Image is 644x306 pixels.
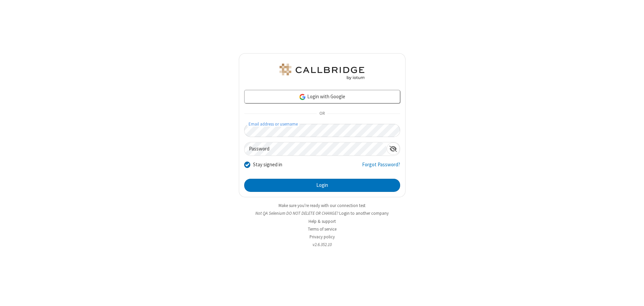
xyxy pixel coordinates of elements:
li: v2.6.352.10 [239,241,406,248]
a: Terms of service [308,226,336,232]
span: OR [317,109,327,118]
img: google-icon.png [299,93,306,101]
input: Email address or username [244,124,400,137]
a: Help & support [309,218,336,224]
li: Not QA Selenium DO NOT DELETE OR CHANGE? [239,210,406,216]
a: Privacy policy [310,234,335,240]
a: Make sure you're ready with our connection test [279,203,365,208]
label: Stay signed in [253,161,282,169]
img: QA Selenium DO NOT DELETE OR CHANGE [278,64,366,80]
a: Login with Google [244,90,400,103]
input: Password [245,142,387,156]
button: Login to another company [339,210,389,216]
button: Login [244,179,400,192]
div: Show password [387,142,400,155]
a: Forgot Password? [362,161,400,174]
